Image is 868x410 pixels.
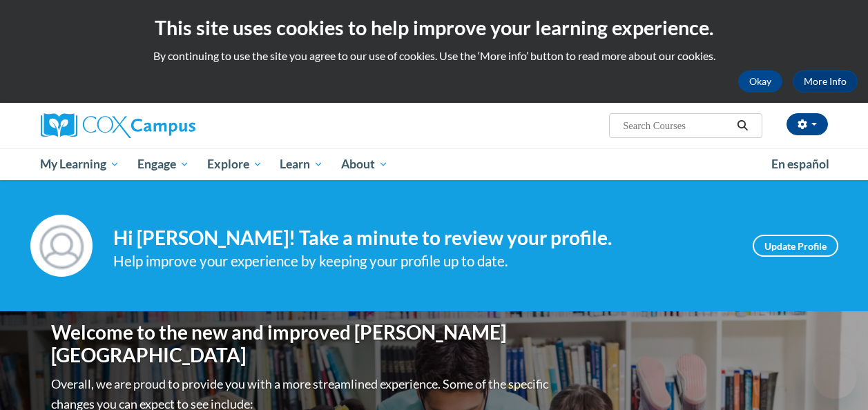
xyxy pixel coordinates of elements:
[732,117,753,134] button: Search
[32,148,129,180] a: My Learning
[271,148,332,180] a: Learn
[621,117,732,134] input: Search Courses
[30,148,838,180] div: Main menu
[113,250,732,273] div: Help improve your experience by keeping your profile up to date.
[113,226,732,250] h4: Hi [PERSON_NAME]! Take a minute to review your profile.
[787,113,828,135] button: Account Settings
[771,157,829,171] span: En español
[793,70,858,92] a: More Info
[51,321,552,367] h1: Welcome to the new and improved [PERSON_NAME][GEOGRAPHIC_DATA]
[137,156,189,173] span: Engage
[10,14,858,41] h2: This site uses cookies to help improve your learning experience.
[41,113,289,138] a: Cox Campus
[762,150,838,179] a: En español
[198,148,271,180] a: Explore
[30,215,93,277] img: Profile Image
[207,156,262,173] span: Explore
[40,156,119,173] span: My Learning
[753,235,838,257] a: Update Profile
[10,48,858,64] p: By continuing to use the site you agree to our use of cookies. Use the ‘More info’ button to read...
[341,156,388,173] span: About
[280,156,323,173] span: Learn
[332,148,397,180] a: About
[813,355,857,399] iframe: Button to launch messaging window
[41,113,195,138] img: Cox Campus
[738,70,782,92] button: Okay
[128,148,198,180] a: Engage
